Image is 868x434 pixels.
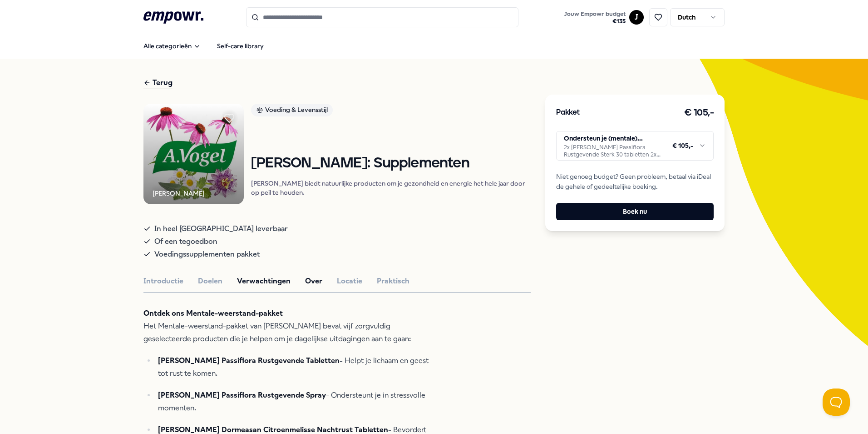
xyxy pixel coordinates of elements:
button: Alle categorieën [136,37,208,55]
strong: [PERSON_NAME] Passiflora Rustgevende Tabletten [158,356,340,365]
button: Praktisch [377,275,409,287]
h3: € 105,- [684,106,714,120]
strong: [PERSON_NAME] Passiflora Rustgevende Spray [158,391,326,399]
a: Self-care library [210,37,271,55]
span: Jouw Empowr budget [564,10,626,18]
a: Jouw Empowr budget€135 [561,8,629,27]
button: Boek nu [556,203,714,220]
strong: [PERSON_NAME] Dormeasan Citroenmelisse Nachtrust Tabletten [158,425,388,434]
div: Voeding & Levensstijl [251,104,333,116]
button: J [629,10,644,25]
h3: Pakket [556,107,580,119]
a: Voeding & Levensstijl [251,104,531,120]
p: - Ondersteunt je in stressvolle momenten. [158,389,439,414]
button: Verwachtingen [237,275,291,287]
button: Jouw Empowr budget€135 [562,9,627,27]
button: Over [305,275,322,287]
iframe: Help Scout Beacon - Open [823,389,850,416]
button: Introductie [143,275,183,287]
span: In heel [GEOGRAPHIC_DATA] leverbaar [154,222,288,235]
span: € 135 [564,18,626,25]
button: Locatie [337,275,362,287]
div: Terug [143,77,173,89]
span: Niet genoeg budget? Geen probleem, betaal via iDeal de gehele of gedeeltelijke boeking. [556,172,714,192]
div: [PERSON_NAME] [153,188,205,198]
h1: [PERSON_NAME]: Supplementen [251,156,531,172]
p: Het Mentale-weerstand-pakket van [PERSON_NAME] bevat vijf zorgvuldig geselecteerde producten die ... [143,307,439,345]
input: Search for products, categories or subcategories [246,7,518,27]
img: Product Image [143,104,244,204]
strong: Ontdek ons Mentale-weerstand-pakket [143,309,283,318]
button: Doelen [198,275,222,287]
nav: Main [136,37,271,55]
p: - Helpt je lichaam en geest tot rust te komen. [158,354,439,380]
span: Of een tegoedbon [154,235,217,248]
p: [PERSON_NAME] biedt natuurlijke producten om je gezondheid en energie het hele jaar door op peil ... [251,179,531,197]
span: Voedingssupplementen pakket [154,248,260,261]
